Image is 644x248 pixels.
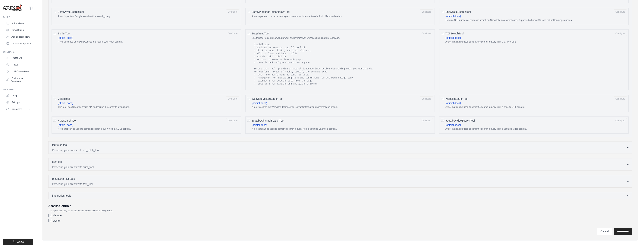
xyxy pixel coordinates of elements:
span: YoutubeVideoSearchTool [445,119,475,122]
span: VisionTool [58,97,70,101]
a: (official docs) [445,123,461,126]
a: Usage [5,93,33,99]
button: YoutubeChannelSearchTool (official docs) A tool that can be used to semantic search a query from ... [420,118,433,123]
h3: Access Controls [48,204,632,208]
button: Logout [3,239,33,245]
a: Traces Old [5,55,33,61]
p: A tool to perform convert a webpage to markdown to make it easier for LLMs to understand [252,15,433,18]
a: (official docs) [252,123,267,126]
a: Automations [5,20,33,26]
a: Cancel [597,228,612,235]
p: A tool that can be used to semantic search a query from a txt's content. [445,40,627,43]
p: Power up your crews with test_tool [52,182,626,186]
button: icd-fetch-tool Power up your crews with icd_fetch_tool [50,143,630,152]
p: A tool that can be used to semantic search a query from a specific URL content. [445,106,627,109]
button: SpiderTool (official docs) A tool to scrape or crawl a website and return LLM-ready content. [226,31,239,36]
span: Logout [17,240,24,243]
button: Resources [5,106,33,112]
button: sum-tool Power up your crews with sum_tool [50,160,630,169]
span: SpiderTool [58,32,70,35]
span: SerplyWebpageToMarkdownTool [252,10,290,14]
a: (official docs) [445,15,461,18]
a: LLM Connections [5,68,33,75]
a: Crew Studio [5,27,33,33]
p: Execute SQL queries or semantic search on Snowflake data warehouse. Supports both raw SQL and nat... [445,19,627,22]
p: Use this tool to control a web browser and interact with websites using natural language. [252,37,433,40]
p: This tool uses OpenAI's Vision API to describe the contents of an image. [58,106,239,109]
span: SerplyWebSearchTool [58,10,84,14]
a: Settings [5,99,33,105]
p: A tool that can be used to semantic search a query from a XML's content. [58,128,239,131]
button: SerplyWebpageToMarkdownTool A tool to perform convert a webpage to markdown to make it easier for... [420,9,433,14]
span: TXTSearchTool [445,32,463,35]
a: (official docs) [445,36,461,39]
span: WeaviateVectorSearchTool [252,97,283,101]
p: A tool to search the Weaviate database for relevant information on internal documents. [252,106,433,109]
p: sum-tool [52,160,62,164]
a: (official docs) [252,102,267,105]
button: integration-tools [50,194,630,198]
a: (official docs) [58,123,73,126]
button: YoutubeVideoSearchTool (official docs) A tool that can be used to semantic search a query from a ... [614,118,627,123]
span: SnowflakeSearchTool [445,10,471,14]
p: icd-fetch-tool [52,143,67,147]
span: WebsiteSearchTool [445,97,468,101]
button: WeaviateVectorSearchTool (official docs) A tool to search the Weaviate database for relevant info... [420,96,433,101]
a: (official docs) [445,102,461,105]
span: StagehandTool [252,32,269,35]
button: VisionTool (official docs) This tool uses OpenAI's Vision API to describe the contents of an image. [226,96,239,101]
button: SerplyWebSearchTool A tool to perform Google search with a search_query. [226,9,239,14]
label: Member [53,214,62,217]
p: The agent will only be visible to and executable by those groups. [48,209,632,212]
p: A tool to perform Google search with a search_query. [58,15,239,18]
img: Logo [3,4,22,11]
button: WebsiteSearchTool (official docs) A tool that can be used to semantic search a query from a speci... [614,96,627,101]
button: XMLSearchTool (official docs) A tool that can be used to semantic search a query from a XML's con... [226,118,239,123]
a: Traces [5,62,33,68]
code: Capabilities: - Navigate to websites and follow links - Click buttons, links, and other elements ... [253,43,432,85]
a: (official docs) [58,102,73,105]
label: Owner [53,219,61,223]
div: Manage [3,88,33,91]
p: A tool that can be used to semantic search a query from a Youtube Channels content. [252,128,433,131]
div: Build [3,16,33,19]
a: Agents Repository [5,34,33,40]
p: A tool that can be used to semantic search a query from a Youtube Video content. [445,128,627,131]
a: Tools & Integrations [5,41,33,47]
a: (official docs) [58,36,73,39]
p: A tool to scrape or crawl a website and return LLM-ready content. [58,40,239,43]
button: TXTSearchTool (official docs) A tool that can be used to semantic search a query from a txt's con... [614,31,627,36]
button: SnowflakeSearchTool (official docs) Execute SQL queries or semantic search on Snowflake data ware... [614,9,627,14]
span: YoutubeChannelSearchTool [252,119,284,122]
a: Environment Variables [5,75,33,84]
div: Operate [3,50,33,53]
span: XMLSearchTool [58,119,76,122]
button: mattatcha-test-tools Power up your crews with test_tool [50,177,630,186]
p: Power up your crews with sum_tool [52,165,626,169]
span: integration-tools [52,194,71,198]
button: StagehandTool Use this tool to control a web browser and interact with websites using natural lan... [420,31,433,36]
p: Power up your crews with icd_fetch_tool [52,148,626,152]
span: Resources [11,108,22,111]
p: mattatcha-test-tools [52,177,75,181]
